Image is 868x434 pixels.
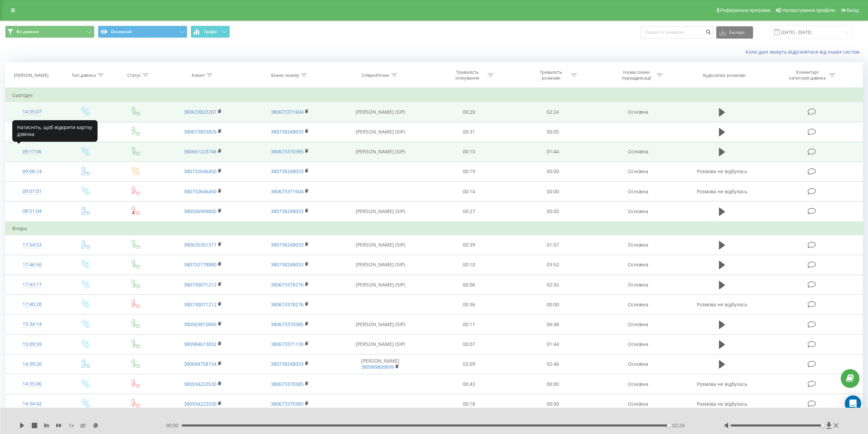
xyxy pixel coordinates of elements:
[533,69,569,81] div: Тривалість розмови
[271,148,304,155] a: 380673370385
[821,424,824,427] div: Accessibility label
[427,122,511,142] td: 00:31
[720,8,770,13] span: Реферальна програма
[271,301,304,308] a: 380673378276
[511,334,594,354] td: 01:44
[271,401,304,407] a: 380673370385
[184,301,217,308] a: 380730071212
[427,374,511,394] td: 00:43
[427,334,511,354] td: 00:07
[697,301,747,308] span: Розмова не відбулась
[427,295,511,314] td: 00:36
[12,105,52,118] div: 14:35:07
[334,122,427,142] td: [PERSON_NAME] (SIP)
[782,8,835,13] span: Налаштування профілю
[271,168,304,174] a: 380738248033
[334,255,427,275] td: [PERSON_NAME] (SIP)
[427,235,511,255] td: 00:39
[12,258,52,271] div: 17:46:50
[12,205,52,218] div: 08:51:04
[5,88,863,102] td: Сьогодні
[427,275,511,295] td: 00:06
[334,102,427,122] td: [PERSON_NAME] (SIP)
[641,26,713,39] input: Пошук за номером
[271,241,304,248] a: 380738248033
[594,235,681,255] td: Основна
[594,314,681,334] td: Основна
[511,182,594,201] td: 00:00
[362,72,389,78] div: Співробітник
[271,281,304,288] a: 380673378276
[594,201,681,222] td: Основна
[184,321,217,327] a: 380503810845
[98,26,187,38] button: Основний
[427,314,511,334] td: 00:11
[746,48,863,55] a: Коли дані можуть відрізнятися вiд інших систем
[511,122,594,142] td: 00:05
[184,241,217,248] a: 380635351311
[697,168,747,174] span: Розмова не відбулась
[594,334,681,354] td: Основна
[788,69,827,81] div: Коментар/категорія дзвінка
[271,188,304,195] a: 380673371604
[847,8,859,13] span: Вихід
[334,235,427,255] td: [PERSON_NAME] (SIP)
[271,261,304,268] a: 380738248033
[594,275,681,295] td: Основна
[427,201,511,222] td: 00:27
[12,358,52,371] div: 14:39:20
[12,377,52,391] div: 14:35:06
[184,361,217,367] a: 380684758154
[511,235,594,255] td: 01:07
[12,318,52,331] div: 15:34:14
[271,208,304,214] a: 380738248033
[184,261,217,268] a: 380732778880
[672,422,685,429] span: 02:24
[334,275,427,295] td: [PERSON_NAME] (SIP)
[271,361,304,367] a: 380738248033
[511,394,594,414] td: 00:00
[271,381,304,387] a: 380673370385
[5,222,863,235] td: Вчора
[427,182,511,201] td: 00:14
[12,145,52,158] div: 09:17:06
[697,381,747,387] span: Розмова не відбулась
[184,188,217,195] a: 380732646450
[845,395,861,412] div: Open Intercom Messenger
[334,314,427,334] td: [PERSON_NAME] (SIP)
[618,69,655,81] div: Назва схеми переадресації
[69,422,74,429] span: 1 x
[511,102,594,122] td: 02:24
[511,162,594,181] td: 00:00
[594,295,681,314] td: Основна
[594,255,681,275] td: Основна
[697,401,747,407] span: Розмова не відбулась
[271,72,299,78] div: Бізнес номер
[511,255,594,275] td: 03:52
[184,148,217,155] a: 380661223746
[511,201,594,222] td: 00:00
[594,182,681,201] td: Основна
[184,281,217,288] a: 380730071212
[427,142,511,162] td: 00:10
[271,321,304,327] a: 380673370385
[184,381,217,387] a: 380934223530
[334,201,427,222] td: [PERSON_NAME] (SIP)
[511,314,594,334] td: 06:48
[5,26,94,38] button: Всі дзвінки
[184,208,217,214] a: 380506909600
[427,354,511,374] td: 02:09
[12,238,52,252] div: 17:54:53
[14,72,48,78] div: [PERSON_NAME]
[271,109,304,115] a: 380673371604
[184,109,217,115] a: 380633823207
[427,255,511,275] td: 00:10
[191,26,230,38] button: Графік
[427,162,511,181] td: 00:19
[192,72,205,78] div: Клієнт
[334,354,427,374] td: [PERSON_NAME]
[12,278,52,291] div: 17:43:17
[271,341,304,347] a: 380673371139
[427,394,511,414] td: 00:18
[511,275,594,295] td: 02:55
